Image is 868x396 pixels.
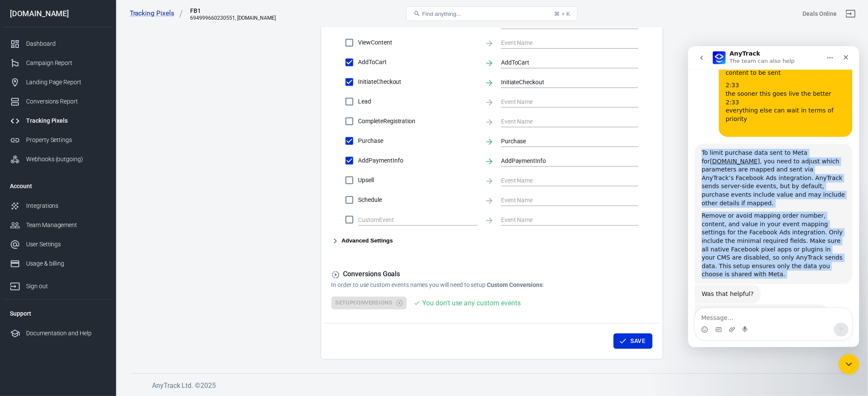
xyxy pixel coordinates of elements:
[688,46,859,347] iframe: Intercom live chat
[7,239,164,258] div: AnyTrack says…
[13,280,20,287] button: Emoji picker
[27,280,34,287] button: Gif picker
[7,239,73,257] div: Was that helpful?
[190,15,276,21] div: 694999660230551, the420crew.com
[7,262,164,277] textarea: Message…
[26,39,106,48] div: Dashboard
[190,6,276,15] div: FB1
[26,282,106,291] div: Sign out
[501,37,626,48] input: Event Name
[487,282,543,289] strong: Custom Conversions
[3,10,113,18] div: [DOMAIN_NAME]
[7,258,140,344] div: I see you are still working on limiting the data sent to Meta and want to ensure your setup meets...
[358,156,478,165] span: AddPaymentInfo
[501,57,626,68] input: Event Name
[3,130,113,150] a: Property Settings
[358,117,478,126] span: CompleteRegistration
[358,38,478,47] span: ViewContent
[26,136,106,145] div: Property Settings
[3,235,113,254] a: User Settings
[331,270,653,279] h5: Conversions Goals
[358,136,478,145] span: Purchase
[3,73,113,92] a: Landing Page Report
[614,334,653,349] button: Save
[3,92,113,111] a: Conversions Report
[38,35,158,86] div: 2:33 the sooner this goes live the better 2:33 everything else can wait in terms of priority ​
[41,280,48,287] button: Upload attachment
[130,9,184,18] a: Tracking Pixels
[26,201,106,210] div: Integrations
[7,258,164,363] div: AnyTrack says…
[14,244,66,252] div: Was that helpful?
[331,281,653,290] p: In order to use custom events names you will need to setup :
[501,116,626,127] input: Event Name
[26,78,106,87] div: Landing Page Report
[422,298,520,309] div: You don't use any custom events
[422,11,461,17] span: Find anything...
[358,176,478,185] span: Upsell
[501,77,626,87] input: Event Name
[22,112,72,118] a: [DOMAIN_NAME]
[3,53,113,73] a: Campaign Report
[358,58,478,67] span: AddToCart
[501,175,626,186] input: Event Name
[3,196,113,216] a: Integrations
[501,96,626,107] input: Event Name
[3,273,113,296] a: Sign out
[501,214,626,225] input: Event Name
[7,98,164,239] div: AnyTrack says…
[26,97,106,106] div: Conversions Report
[3,254,113,273] a: Usage & billing
[26,240,106,249] div: User Settings
[26,329,106,338] div: Documentation and Help
[7,98,164,238] div: To limit purchase data sent to Meta for[DOMAIN_NAME], you need to adjust which parameters are map...
[331,236,393,246] button: Advanced Settings
[3,111,113,130] a: Tracking Pixels
[26,155,106,164] div: Webhooks (outgoing)
[358,214,465,225] input: Clear
[358,195,478,204] span: Schedule
[26,221,106,230] div: Team Management
[3,176,113,196] li: Account
[3,34,113,53] a: Dashboard
[3,216,113,235] a: Team Management
[14,165,158,233] div: Remove or avoid mapping order number, content, and value in your event mapping settings for the F...
[54,280,61,287] button: Start recording
[358,97,478,106] span: Lead
[3,150,113,169] a: Webhooks (outgoing)
[803,9,837,18] div: Account id: a5bWPift
[146,277,161,290] button: Send a message…
[841,3,861,24] a: Sign out
[26,259,106,268] div: Usage & billing
[501,155,626,166] input: Event Name
[152,381,794,391] h6: AnyTrack Ltd. © 2025
[3,303,113,324] li: Support
[14,103,158,161] div: To limit purchase data sent to Meta for , you need to adjust which parameters are mapped and sent...
[358,77,478,86] span: InitiateCheckout
[555,11,570,17] div: ⌘ + K
[26,59,106,68] div: Campaign Report
[501,136,626,146] input: Event Name
[406,6,578,21] button: Find anything...⌘ + K
[501,195,626,205] input: Event Name
[839,354,859,375] iframe: Intercom live chat
[26,116,106,125] div: Tracking Pixels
